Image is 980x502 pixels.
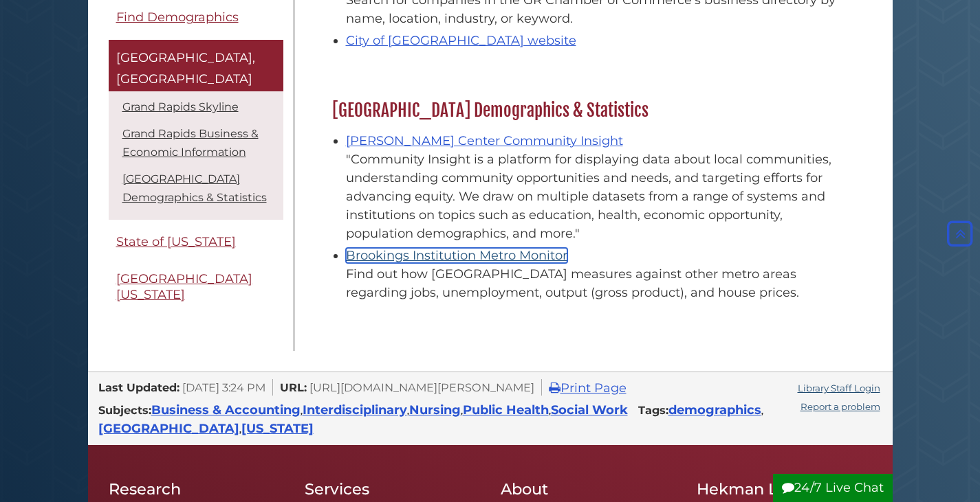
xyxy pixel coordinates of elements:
a: Find Demographics [109,2,283,33]
a: [US_STATE] [241,421,314,436]
h2: Research [109,479,284,499]
a: Library Staff Login [798,383,880,393]
h2: About [501,479,676,499]
span: , , , , [151,407,628,416]
a: Back to Top [944,226,977,241]
a: Report a problem [801,401,880,412]
a: Brookings Institution Metro Monitor [346,248,567,263]
a: Interdisciplinary [303,402,407,418]
span: Subjects: [98,403,151,417]
span: [DATE] 3:24 PM [182,380,265,394]
a: [PERSON_NAME] Center Community Insight [346,133,623,148]
span: Last Updated: [98,380,179,394]
h2: Services [305,479,480,499]
a: Business & Accounting [151,402,301,418]
i: Print Page [549,382,560,394]
a: Public Health [463,402,549,418]
a: State of [US_STATE] [109,226,283,257]
span: Tags: [638,403,668,417]
h2: Hekman Library [697,479,872,499]
div: "Community Insight is a platform for displaying data about local communities, understanding commu... [346,150,845,243]
span: URL: [280,380,307,394]
a: Nursing [409,402,461,418]
a: Social Work [551,402,628,418]
a: demographics [668,402,761,418]
span: , , [98,407,763,435]
h2: [GEOGRAPHIC_DATA] Demographics & Statistics [325,100,851,122]
a: Grand Rapids Business & Economic Information [122,126,259,158]
span: [GEOGRAPHIC_DATA], [GEOGRAPHIC_DATA] [116,49,255,87]
a: [GEOGRAPHIC_DATA], [GEOGRAPHIC_DATA] [109,39,283,91]
span: [GEOGRAPHIC_DATA][US_STATE] [116,271,252,302]
div: Find out how [GEOGRAPHIC_DATA] measures against other metro areas regarding jobs, unemployment, o... [346,265,845,302]
span: Find Demographics [116,10,239,25]
a: Grand Rapids Skyline [122,100,239,113]
a: City of [GEOGRAPHIC_DATA] website [346,33,576,48]
a: [GEOGRAPHIC_DATA] [98,421,239,436]
span: [URL][DOMAIN_NAME][PERSON_NAME] [309,380,534,394]
a: [GEOGRAPHIC_DATA] Demographics & Statistics [122,172,267,203]
a: [GEOGRAPHIC_DATA][US_STATE] [109,264,283,310]
a: Print Page [549,380,627,396]
button: 24/7 Live Chat [773,474,893,502]
span: State of [US_STATE] [116,233,236,249]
